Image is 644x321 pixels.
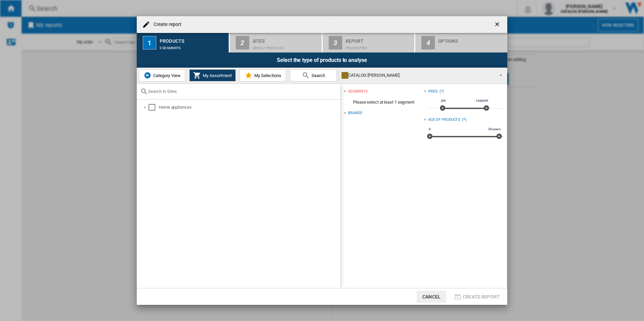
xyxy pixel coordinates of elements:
[346,43,412,50] div: Price Matrix
[323,33,415,52] button: 3 Report Price Matrix
[421,36,435,49] div: 4
[160,36,226,43] div: Products
[452,291,502,303] button: Create report
[487,127,502,132] span: 30 years
[346,36,412,43] div: Report
[475,98,489,104] span: 10000Ft
[236,36,249,49] div: 2
[149,104,159,111] md-checkbox: Select
[290,69,336,81] button: Search
[253,73,281,78] span: My Selections
[253,43,319,50] div: Default profile (6)
[491,18,505,31] button: getI18NText('BUTTONS.CLOSE_DIALOG')
[253,36,319,43] div: Sites
[428,89,438,94] div: Price
[348,89,367,94] div: segments
[137,52,507,68] div: Select the type of products to analyse
[189,69,236,81] button: My Assortment
[329,36,342,49] div: 3
[428,127,432,132] span: 0
[143,36,156,49] div: 1
[415,33,507,52] button: 4 Options
[152,73,181,78] span: Category View
[139,69,185,81] button: Category View
[342,71,493,80] div: CATALOG [PERSON_NAME]
[348,110,362,116] div: Brands
[239,69,286,81] button: My Selections
[137,33,229,52] button: 1 Products 0 segments
[310,73,325,78] span: Search
[148,89,337,94] input: Search in Sites
[150,21,182,28] h4: Create report
[160,43,226,50] div: 0 segments
[159,104,339,111] div: Home appliances
[494,21,502,29] ng-md-icon: getI18NText('BUTTONS.CLOSE_DIALOG')
[428,117,461,122] div: Age of products
[438,36,505,43] div: Options
[230,33,322,52] button: 2 Sites Default profile (6)
[417,291,446,303] button: Cancel
[440,98,447,104] span: 0Ft
[463,294,500,299] span: Create report
[143,71,152,79] img: wiser-icon-blue.png
[344,96,423,109] span: Please select at least 1 segment
[201,73,232,78] span: My Assortment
